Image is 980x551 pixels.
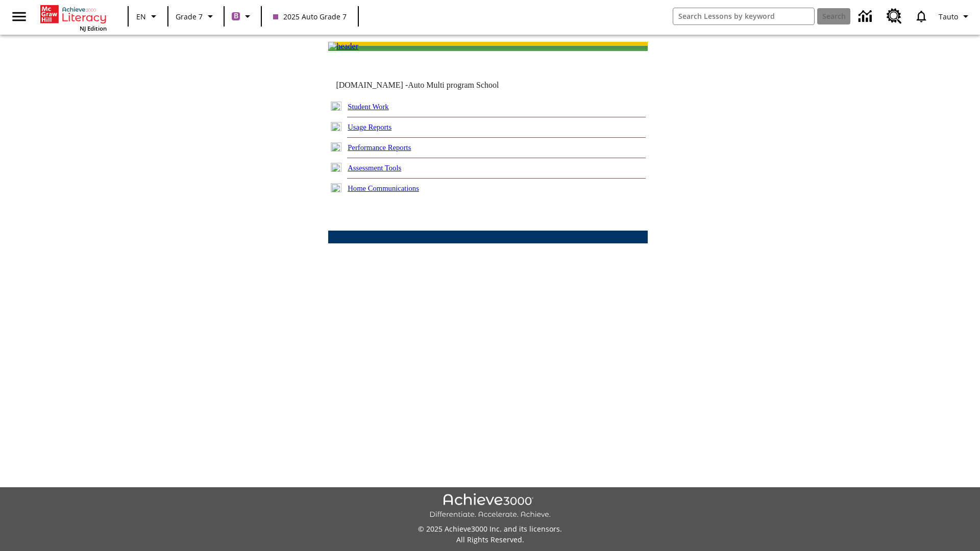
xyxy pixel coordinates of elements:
[328,42,358,51] img: header
[80,24,107,32] span: NJ Edition
[429,493,551,519] img: Achieve3000 Differentiate Accelerate Achieve
[331,142,341,152] img: plus.gif
[348,184,419,192] a: Home Communications
[132,7,164,26] button: Language: EN, Select a language
[4,2,34,32] button: Open side menu
[348,143,411,152] a: Performance Reports
[939,11,958,22] span: Tauto
[273,11,347,22] span: 2025 Auto Grade 7
[176,11,203,22] span: Grade 7
[331,183,341,192] img: plus.gif
[408,81,499,89] nobr: Auto Multi program School
[935,7,976,26] button: Profile/Settings
[136,11,146,22] span: EN
[908,3,935,30] a: Notifications
[348,103,388,111] a: Student Work
[40,3,107,32] div: Home
[234,10,238,22] span: B
[673,8,814,24] input: search field
[331,163,341,172] img: plus.gif
[348,123,391,131] a: Usage Reports
[171,7,220,26] button: Grade: Grade 7, Select a grade
[348,164,401,172] a: Assessment Tools
[880,3,908,30] a: Resource Center, Will open in new tab
[228,7,258,26] button: Boost Class color is purple. Change class color
[336,81,524,90] td: [DOMAIN_NAME] -
[331,102,341,111] img: plus.gif
[331,122,341,131] img: plus.gif
[852,3,880,31] a: Data Center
